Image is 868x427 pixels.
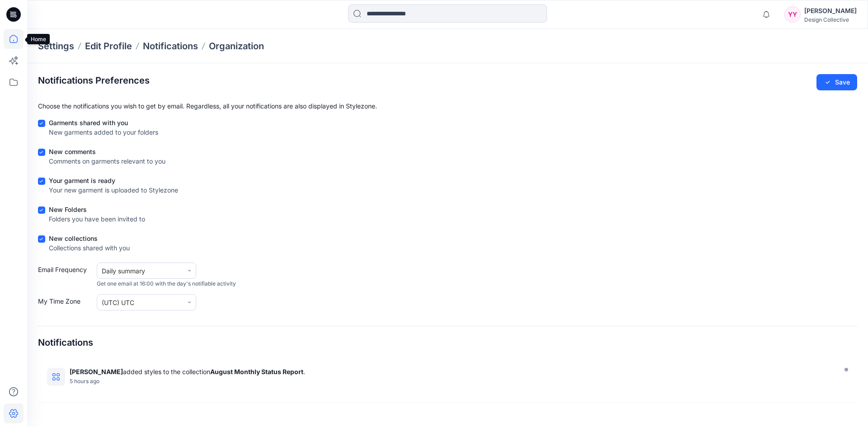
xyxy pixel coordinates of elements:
[38,40,74,52] p: Settings
[38,101,857,111] p: Choose the notifications you wish to get by email. Regardless, all your notifications are also di...
[38,75,150,86] h2: Notifications Preferences
[804,5,857,16] div: [PERSON_NAME]
[804,16,857,23] div: Design Collective
[49,118,158,127] div: Garments shared with you
[70,378,834,385] div: Tuesday, September 02, 2025 13:17
[38,296,92,310] label: My Time Zone
[49,147,165,156] div: New comments
[49,205,145,214] div: New Folders
[49,234,130,243] div: New collections
[210,368,303,375] strong: August Monthly Status Report
[85,40,132,52] a: Edit Profile
[102,266,179,276] div: Daily summary
[143,40,198,52] a: Notifications
[38,337,93,348] h4: Notifications
[49,214,145,224] div: Folders you have been invited to
[49,185,178,195] div: Your new garment is uploaded to Stylezone
[97,280,236,288] span: Get one email at 16:00 with the day's notifiable activity
[70,368,123,375] strong: [PERSON_NAME]
[70,368,834,375] div: added styles to the collection .
[209,40,264,52] a: Organization
[102,298,179,307] div: (UTC) UTC
[816,74,857,90] button: Save
[38,265,92,288] label: Email Frequency
[49,156,165,166] div: Comments on garments relevant to you
[47,368,65,386] img: August Monthly Status Report
[49,243,130,253] div: Collections shared with you
[49,176,178,185] div: Your garment is ready
[49,127,158,137] div: New garments added to your folders
[784,6,801,23] div: YY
